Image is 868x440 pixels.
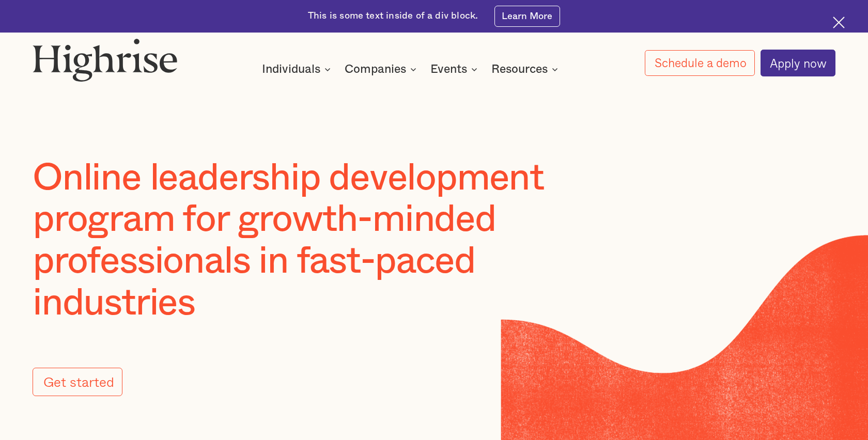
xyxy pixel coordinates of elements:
[308,10,478,23] div: This is some text inside of a div block.
[430,63,467,75] div: Events
[345,63,406,75] div: Companies
[33,368,122,396] a: Get started
[262,63,320,75] div: Individuals
[430,63,481,75] div: Events
[491,63,561,75] div: Resources
[491,63,548,75] div: Resources
[262,63,334,75] div: Individuals
[833,17,845,28] img: Cross icon
[345,63,420,75] div: Companies
[645,50,755,76] a: Schedule a demo
[761,50,835,76] a: Apply now
[33,158,618,324] h1: Online leadership development program for growth-minded professionals in fast-paced industries
[33,38,178,82] img: Highrise logo
[494,6,560,26] a: Learn More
